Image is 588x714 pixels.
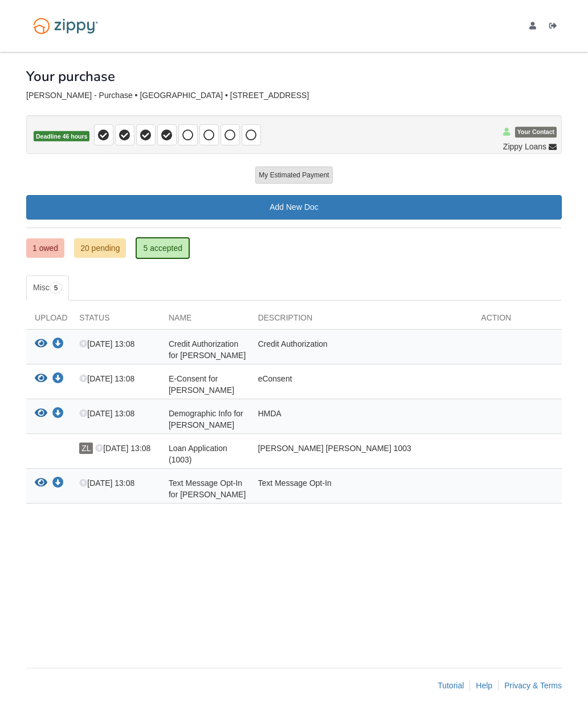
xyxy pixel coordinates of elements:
[250,443,473,465] div: [PERSON_NAME] [PERSON_NAME] 1003
[79,374,134,383] span: [DATE] 13:08
[74,238,126,258] a: 20 pending
[504,681,562,690] a: Privacy & Terms
[26,238,64,258] a: 1 owed
[79,409,134,418] span: [DATE] 13:08
[169,339,246,360] span: Credit Authorization for [PERSON_NAME]
[50,282,63,294] span: 5
[79,339,134,348] span: [DATE] 13:08
[26,312,71,329] div: Upload
[136,237,190,259] a: 5 accepted
[529,22,541,33] a: edit profile
[169,374,234,395] span: E-Consent for [PERSON_NAME]
[26,91,562,100] div: [PERSON_NAME] - Purchase • [GEOGRAPHIC_DATA] • [STREET_ADDRESS]
[35,408,47,420] button: View Demographic Info for Ethan Warren Seip
[79,443,93,454] span: ZL
[472,312,562,329] div: Action
[549,22,562,33] a: Log out
[95,444,150,453] span: [DATE] 13:08
[250,477,473,500] div: Text Message Opt-In
[52,340,64,349] a: Download Credit Authorization for Ethan Seip
[26,69,115,84] h1: Your purchase
[250,408,473,431] div: HMDA
[52,479,64,488] a: Download Text Message Opt-In for Ethan Warren Seip
[250,338,473,361] div: Credit Authorization
[169,478,246,499] span: Text Message Opt-In for [PERSON_NAME]
[26,13,105,39] img: Logo
[160,312,250,329] div: Name
[169,444,227,464] span: Loan Application (1003)
[34,131,89,142] span: Deadline 46 hours
[52,375,64,384] a: Download E-Consent for Ethan Seip
[52,409,64,419] a: Download Demographic Info for Ethan Warren Seip
[476,681,492,690] a: Help
[35,373,47,385] button: View E-Consent for Ethan Seip
[250,312,473,329] div: Description
[26,195,562,220] a: Add New Doc
[255,167,332,184] button: My Estimated Payment
[503,141,546,152] span: Zippy Loans
[35,477,47,489] button: View Text Message Opt-In for Ethan Warren Seip
[169,409,243,429] span: Demographic Info for [PERSON_NAME]
[35,338,47,350] button: View Credit Authorization for Ethan Seip
[438,681,464,690] a: Tutorial
[79,478,134,488] span: [DATE] 13:08
[250,373,473,396] div: eConsent
[515,127,557,138] span: Your Contact
[26,275,69,301] a: Misc
[71,312,160,329] div: Status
